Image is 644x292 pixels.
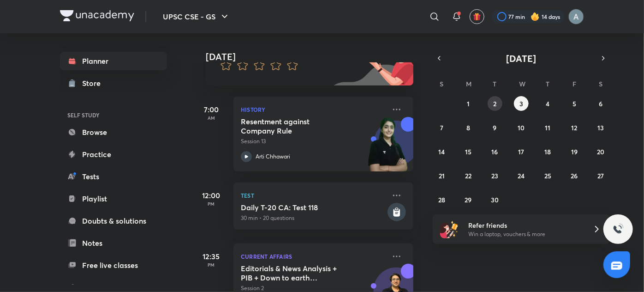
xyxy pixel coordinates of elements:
a: Practice [60,145,167,164]
button: September 19, 2025 [567,144,582,159]
abbr: September 9, 2025 [493,123,497,132]
p: Session 13 [241,137,386,146]
button: September 14, 2025 [435,144,449,159]
abbr: September 27, 2025 [597,171,604,180]
abbr: September 26, 2025 [571,171,578,180]
abbr: September 10, 2025 [518,123,525,132]
h5: 12:00 [193,190,230,201]
button: September 13, 2025 [593,120,608,135]
abbr: September 23, 2025 [491,171,498,180]
abbr: September 15, 2025 [465,147,471,156]
button: September 22, 2025 [461,168,476,183]
abbr: September 4, 2025 [546,99,549,108]
button: September 11, 2025 [540,120,555,135]
abbr: September 8, 2025 [466,123,470,132]
button: September 18, 2025 [540,144,555,159]
button: September 4, 2025 [540,96,555,111]
abbr: September 29, 2025 [465,195,472,204]
p: AM [193,115,230,121]
button: avatar [470,9,484,24]
abbr: Thursday [546,79,549,88]
button: September 20, 2025 [593,144,608,159]
button: September 2, 2025 [488,96,502,111]
button: September 24, 2025 [514,168,529,183]
button: September 12, 2025 [567,120,582,135]
button: September 15, 2025 [461,144,476,159]
img: unacademy [363,117,413,181]
abbr: September 20, 2025 [597,147,604,156]
div: Store [82,78,106,89]
button: September 7, 2025 [435,120,449,135]
abbr: Sunday [440,79,444,88]
abbr: September 2, 2025 [493,99,496,108]
button: September 25, 2025 [540,168,555,183]
button: September 9, 2025 [488,120,502,135]
button: September 10, 2025 [514,120,529,135]
img: Anu Singh [568,9,584,24]
button: September 8, 2025 [461,120,476,135]
button: UPSC CSE - GS [157,7,236,26]
h4: [DATE] [206,51,423,62]
img: referral [440,220,459,238]
button: September 1, 2025 [461,96,476,111]
h5: Resentment against Company Rule [241,117,356,135]
a: Planner [60,52,167,70]
a: Tests [60,167,167,186]
button: September 26, 2025 [567,168,582,183]
abbr: September 24, 2025 [518,171,525,180]
button: September 6, 2025 [593,96,608,111]
abbr: September 16, 2025 [492,147,498,156]
button: September 27, 2025 [593,168,608,183]
a: Store [60,74,167,92]
button: September 28, 2025 [435,192,449,207]
a: Browse [60,123,167,141]
p: 30 min • 20 questions [241,214,386,222]
abbr: September 17, 2025 [518,147,524,156]
button: September 30, 2025 [488,192,502,207]
abbr: September 13, 2025 [597,123,604,132]
p: Win a laptop, vouchers & more [468,230,582,238]
abbr: September 22, 2025 [465,171,471,180]
abbr: Wednesday [519,79,525,88]
img: ttu [613,224,624,235]
button: September 23, 2025 [488,168,502,183]
abbr: September 25, 2025 [544,171,551,180]
p: History [241,104,386,115]
abbr: September 5, 2025 [572,99,576,108]
button: September 3, 2025 [514,96,529,111]
button: September 17, 2025 [514,144,529,159]
h6: SELF STUDY [60,107,167,123]
abbr: September 7, 2025 [440,123,443,132]
p: Test [241,190,386,201]
abbr: September 30, 2025 [491,195,499,204]
abbr: Saturday [599,79,602,88]
p: Arti Chhawari [256,152,290,161]
abbr: Monday [466,79,471,88]
abbr: September 14, 2025 [439,147,445,156]
img: avatar [473,12,481,21]
p: PM [193,201,230,207]
button: September 16, 2025 [488,144,502,159]
abbr: September 1, 2025 [467,99,470,108]
abbr: September 6, 2025 [599,99,602,108]
abbr: September 19, 2025 [571,147,578,156]
span: [DATE] [507,52,537,65]
img: streak [531,12,540,21]
abbr: Friday [572,79,576,88]
abbr: September 12, 2025 [571,123,577,132]
p: PM [193,262,230,268]
a: Company Logo [60,10,134,24]
abbr: September 11, 2025 [545,123,550,132]
button: September 29, 2025 [461,192,476,207]
a: Free live classes [60,256,167,274]
p: Current Affairs [241,251,386,262]
h5: 7:00 [193,104,230,115]
h5: Editorials & News Analysis + PIB + Down to earth (September ) - L2 [241,264,356,282]
button: [DATE] [446,52,597,65]
h5: Daily T-20 CA: Test 118 [241,203,386,212]
a: Notes [60,234,167,252]
h6: Refer friends [468,220,582,230]
abbr: September 21, 2025 [439,171,445,180]
a: Doubts & solutions [60,212,167,230]
h5: 12:35 [193,251,230,262]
